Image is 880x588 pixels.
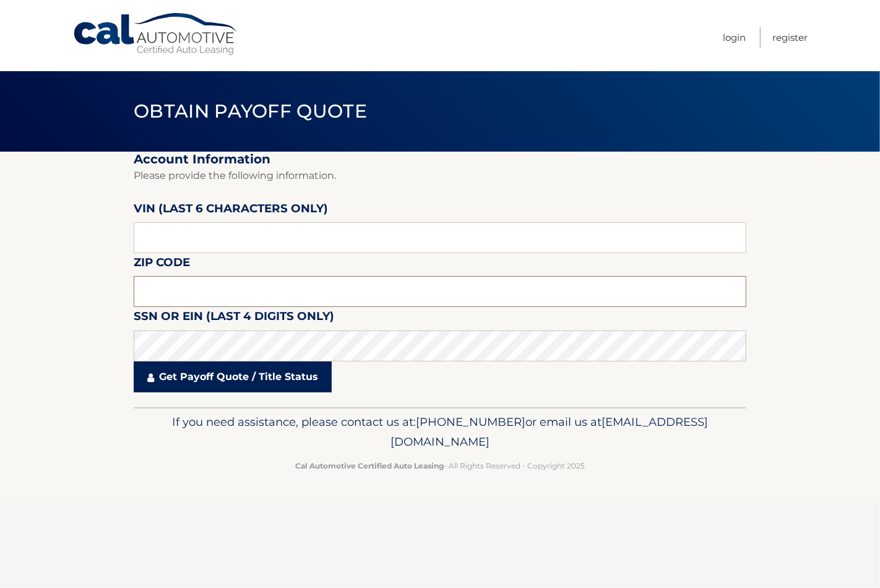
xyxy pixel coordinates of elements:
label: VIN (last 6 characters only) [134,199,328,222]
a: Login [723,27,746,48]
span: [PHONE_NUMBER] [416,415,525,429]
label: Zip Code [134,253,190,276]
p: Please provide the following information. [134,167,746,184]
label: SSN or EIN (last 4 digits only) [134,307,334,330]
a: Cal Automotive [72,12,239,56]
h2: Account Information [134,152,746,167]
p: - All Rights Reserved - Copyright 2025 [142,459,738,472]
a: Get Payoff Quote / Title Status [134,361,332,392]
a: Register [772,27,808,48]
span: Obtain Payoff Quote [134,100,367,123]
p: If you need assistance, please contact us at: or email us at [142,412,738,452]
strong: Cal Automotive Certified Auto Leasing [295,461,444,470]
